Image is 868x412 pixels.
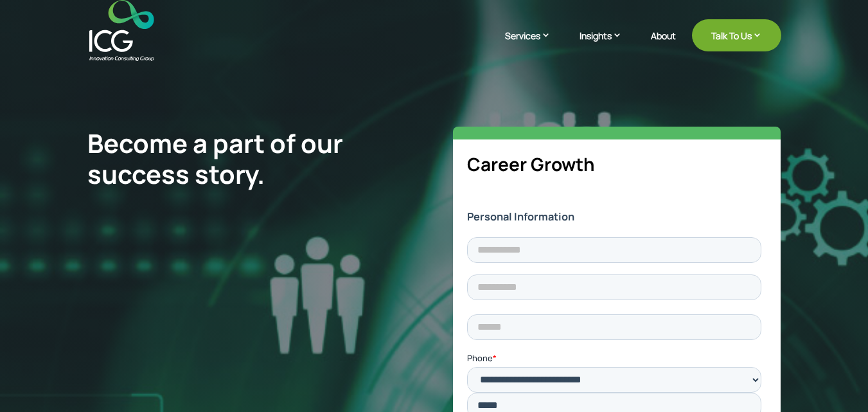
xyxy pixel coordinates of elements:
[651,31,676,61] a: About
[580,29,635,61] a: Insights
[505,29,563,61] a: Services
[467,154,766,182] h5: Career Growth
[692,19,781,51] a: Talk To Us
[654,273,868,412] div: Widget de chat
[654,273,868,412] iframe: Chat Widget
[87,128,415,196] h1: Become a part of our success story.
